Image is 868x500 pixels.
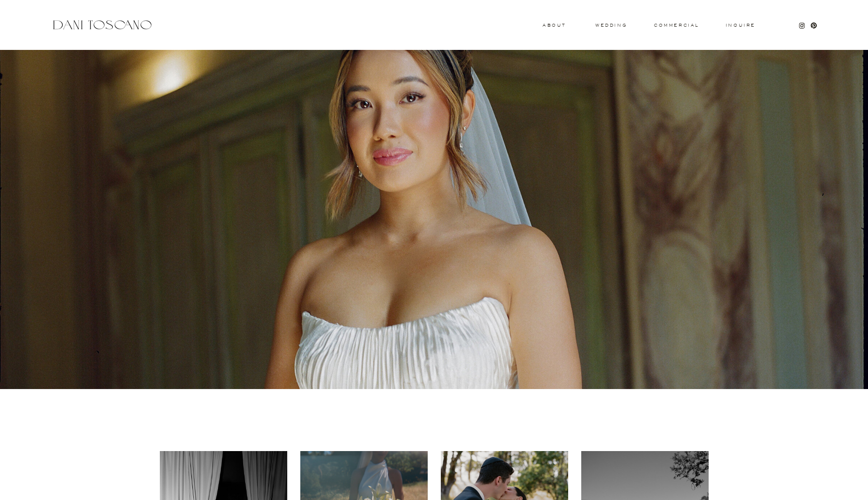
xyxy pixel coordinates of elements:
[542,23,564,27] a: About
[725,23,756,28] a: Inquire
[654,23,698,27] a: commercial
[595,23,627,27] a: wedding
